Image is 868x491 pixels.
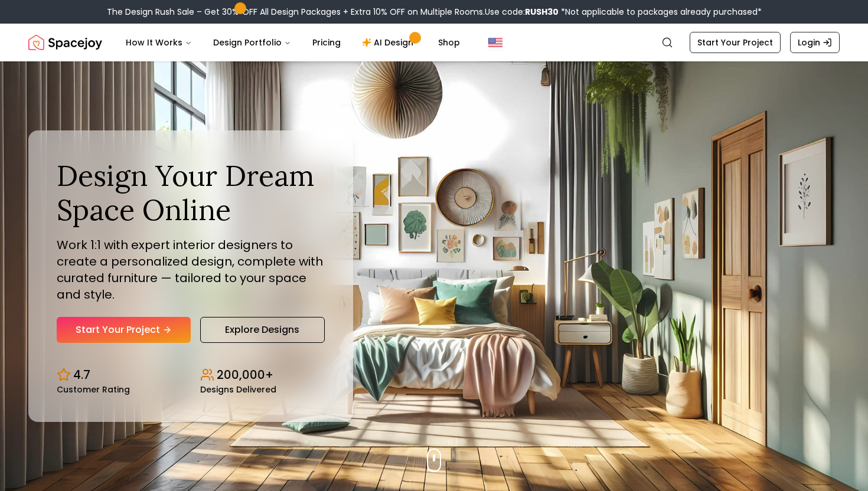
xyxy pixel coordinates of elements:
b: RUSH30 [525,6,559,18]
a: Start Your Project [57,317,191,343]
h1: Design Your Dream Space Online [57,159,325,227]
a: Shop [429,31,469,54]
a: Login [790,32,840,53]
small: Customer Rating [57,385,130,394]
a: Spacejoy [28,31,102,54]
img: Spacejoy Logo [28,31,102,54]
button: How It Works [116,31,201,54]
a: Pricing [303,31,350,54]
a: Start Your Project [690,32,781,53]
span: Use code: [485,6,559,18]
button: Design Portfolio [204,31,301,54]
div: The Design Rush Sale – Get 30% OFF All Design Packages + Extra 10% OFF on Multiple Rooms. [107,6,762,18]
p: Work 1:1 with expert interior designers to create a personalized design, complete with curated fu... [57,237,325,303]
a: Explore Designs [200,317,325,343]
a: AI Design [353,31,426,54]
p: 200,000+ [217,366,273,383]
nav: Global [28,24,840,61]
nav: Main [116,31,469,54]
img: United States [488,35,502,50]
p: 4.7 [73,366,90,383]
div: Design stats [57,357,325,394]
small: Designs Delivered [200,385,276,394]
span: *Not applicable to packages already purchased* [559,6,762,18]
